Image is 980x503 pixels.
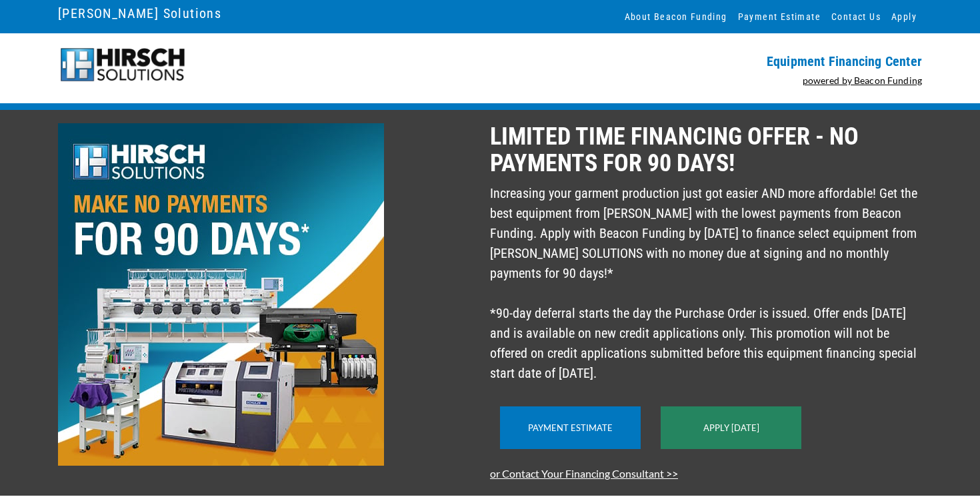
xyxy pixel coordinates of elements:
[703,422,759,433] a: Apply [DATE]
[58,123,384,466] img: 2508-Hirsch-90-Days-No-Payments-EFC-Imagery.jpg
[490,467,678,480] a: or Contact Your Financing Consultant >>
[58,2,221,25] a: [PERSON_NAME] Solutions
[803,75,923,86] a: powered by Beacon Funding
[528,422,613,433] a: Payment Estimate
[490,183,922,383] p: Increasing your garment production just got easier AND more affordable! Get the best equipment fr...
[498,53,922,69] p: Equipment Financing Center
[58,47,187,83] img: Hirsch-logo-55px.png
[490,123,922,177] p: LIMITED TIME FINANCING OFFER - NO PAYMENTS FOR 90 DAYS!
